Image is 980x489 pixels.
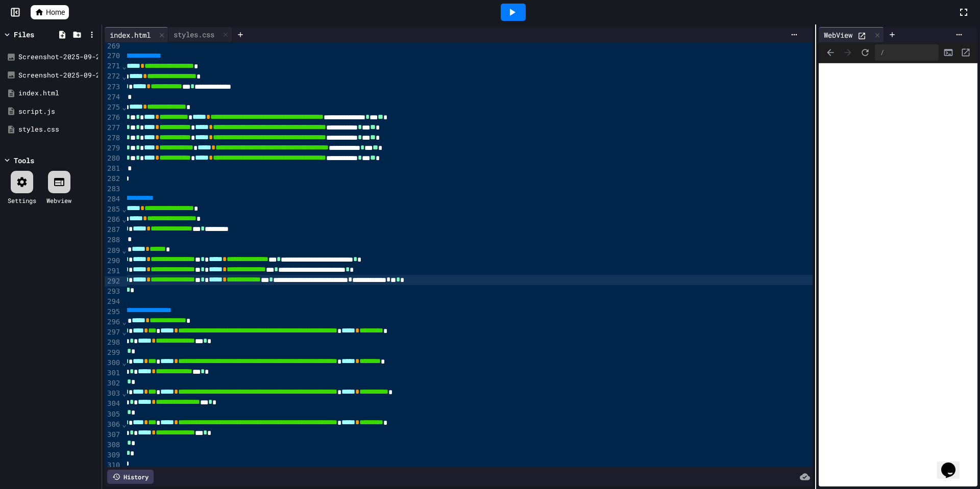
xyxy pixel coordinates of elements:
[8,196,36,205] div: Settings
[18,124,98,135] div: styles.css
[18,70,98,81] div: Screenshot-2025-09-24-2.58.33-PM.png
[18,107,98,117] div: script.js
[31,5,69,19] a: Home
[46,196,71,205] div: Webview
[937,448,970,479] iframe: chat widget
[46,7,65,17] span: Home
[18,88,98,98] div: index.html
[14,29,34,40] div: Files
[18,52,98,62] div: Screenshot-2025-09-24-2.58.33-PM-removebg-preview.png
[14,155,34,166] div: Tools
